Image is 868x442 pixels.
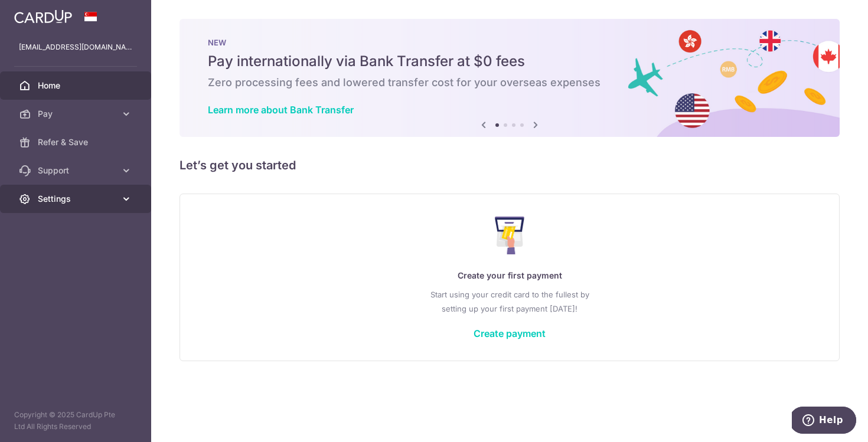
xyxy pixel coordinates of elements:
span: Help [27,8,51,19]
span: Settings [38,193,116,205]
a: Create payment [474,328,546,339]
img: Bank transfer banner [180,19,840,137]
a: Learn more about Bank Transfer [208,104,354,116]
p: Start using your credit card to the fullest by setting up your first payment [DATE]! [204,287,815,316]
h5: Pay internationally via Bank Transfer at $0 fees [208,52,811,71]
iframe: Opens a widget where you can find more information [792,407,856,436]
h6: Zero processing fees and lowered transfer cost for your overseas expenses [208,76,811,90]
p: [EMAIL_ADDRESS][DOMAIN_NAME] [19,41,132,53]
h5: Let’s get you started [180,156,840,175]
img: CardUp [14,9,72,24]
span: Home [38,80,116,91]
span: Refer & Save [38,136,116,148]
span: Pay [38,108,116,120]
span: Support [38,165,116,176]
p: Create your first payment [204,269,815,283]
img: Make Payment [495,217,525,254]
p: NEW [208,38,811,47]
